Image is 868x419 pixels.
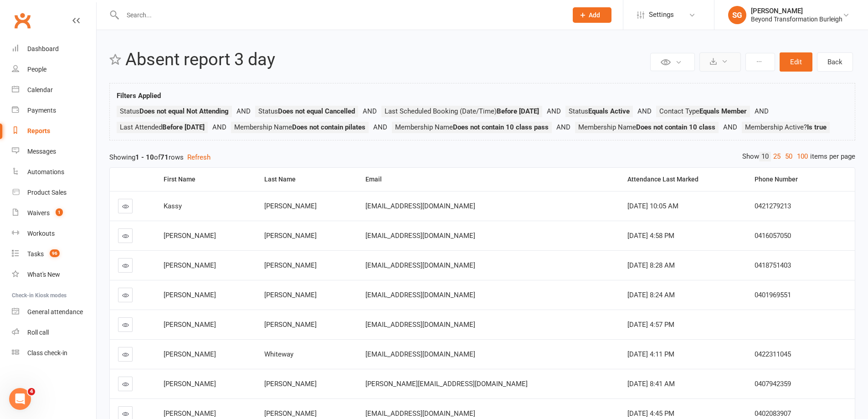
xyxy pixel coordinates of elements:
[264,261,317,269] span: [PERSON_NAME]
[649,5,674,25] span: Settings
[258,107,355,115] span: Status
[742,152,855,161] div: Show items per page
[28,388,35,395] span: 4
[627,232,674,240] span: [DATE] 4:58 PM
[264,291,317,299] span: [PERSON_NAME]
[164,232,216,240] span: [PERSON_NAME]
[9,388,31,410] iframe: Intercom live chat
[755,291,791,299] span: 0401969551
[264,232,317,240] span: [PERSON_NAME]
[817,52,853,72] a: Back
[636,123,715,131] strong: Does not contain 10 class
[780,52,812,72] button: Edit
[365,232,475,240] span: [EMAIL_ADDRESS][DOMAIN_NAME]
[264,350,293,358] span: Whiteway
[589,11,600,19] span: Add
[795,152,810,161] a: 100
[135,153,154,161] strong: 1 - 10
[755,261,791,269] span: 0418751403
[50,249,60,257] span: 96
[12,343,96,363] a: Class kiosk mode
[783,152,795,161] a: 50
[627,176,739,183] div: Attendance Last Marked
[27,329,49,336] div: Roll call
[12,162,96,182] a: Automations
[164,176,249,183] div: First Name
[27,148,56,155] div: Messages
[755,232,791,240] span: 0416057050
[578,123,715,131] span: Membership Name
[27,168,64,176] div: Automations
[120,107,229,115] span: Status
[755,409,791,418] span: 0402083907
[365,291,475,299] span: [EMAIL_ADDRESS][DOMAIN_NAME]
[56,208,63,216] span: 1
[27,107,56,114] div: Payments
[365,321,475,329] span: [EMAIL_ADDRESS][DOMAIN_NAME]
[164,380,216,388] span: [PERSON_NAME]
[164,261,216,269] span: [PERSON_NAME]
[264,202,317,210] span: [PERSON_NAME]
[12,80,96,100] a: Calendar
[164,409,216,418] span: [PERSON_NAME]
[12,141,96,162] a: Messages
[27,349,67,357] div: Class check-in
[385,107,539,115] span: Last Scheduled Booking (Date/Time)
[497,107,539,115] strong: Before [DATE]
[27,66,46,73] div: People
[12,182,96,203] a: Product Sales
[588,107,630,115] strong: Equals Active
[12,322,96,343] a: Roll call
[164,321,216,329] span: [PERSON_NAME]
[365,176,612,183] div: Email
[573,7,611,23] button: Add
[627,261,675,269] span: [DATE] 8:28 AM
[27,86,53,93] div: Calendar
[12,59,96,80] a: People
[120,123,205,131] span: Last Attended
[125,50,648,69] h2: Absent report 3 day
[755,350,791,358] span: 0422311045
[109,152,855,163] div: Showing of rows
[755,202,791,210] span: 0421279213
[627,202,678,210] span: [DATE] 10:05 AM
[755,380,791,388] span: 0407942359
[12,203,96,223] a: Waivers 1
[292,123,365,131] strong: Does not contain pilates
[264,176,350,183] div: Last Name
[12,39,96,59] a: Dashboard
[27,189,67,196] div: Product Sales
[627,321,674,329] span: [DATE] 4:57 PM
[569,107,630,115] span: Status
[453,123,549,131] strong: Does not contain 10 class pass
[27,127,50,134] div: Reports
[12,121,96,141] a: Reports
[751,7,842,15] div: [PERSON_NAME]
[627,380,675,388] span: [DATE] 8:41 AM
[117,92,161,100] strong: Filters Applied
[264,321,317,329] span: [PERSON_NAME]
[27,308,83,316] div: General attendance
[627,291,675,299] span: [DATE] 8:24 AM
[164,291,216,299] span: [PERSON_NAME]
[395,123,549,131] span: Membership Name
[164,202,182,210] span: Kassy
[264,409,317,418] span: [PERSON_NAME]
[365,409,475,418] span: [EMAIL_ADDRESS][DOMAIN_NAME]
[365,380,528,388] span: [PERSON_NAME][EMAIL_ADDRESS][DOMAIN_NAME]
[264,380,317,388] span: [PERSON_NAME]
[164,350,216,358] span: [PERSON_NAME]
[12,244,96,264] a: Tasks 96
[745,123,827,131] span: Membership Active?
[755,176,847,183] div: Phone Number
[12,223,96,244] a: Workouts
[187,152,211,163] button: Refresh
[699,107,747,115] strong: Equals Member
[162,123,205,131] strong: Before [DATE]
[120,9,561,21] input: Search...
[365,261,475,269] span: [EMAIL_ADDRESS][DOMAIN_NAME]
[627,409,674,418] span: [DATE] 4:45 PM
[27,45,59,52] div: Dashboard
[365,350,475,358] span: [EMAIL_ADDRESS][DOMAIN_NAME]
[27,230,55,237] div: Workouts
